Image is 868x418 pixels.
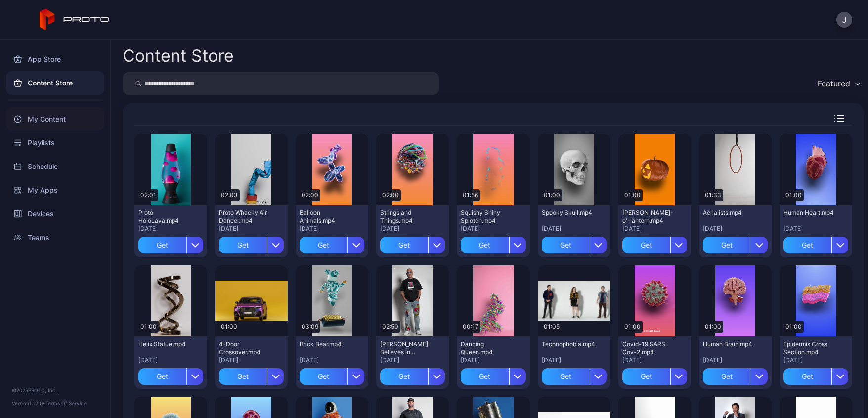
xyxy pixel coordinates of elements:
[6,155,104,178] a: Schedule
[783,209,838,217] div: Human Heart.mp4
[219,225,284,233] div: [DATE]
[703,340,757,348] div: Human Brain.mp4
[380,340,434,356] div: Howie Mandel Believes in Proto.mp4
[219,368,284,385] button: Get
[380,225,445,233] div: [DATE]
[542,237,607,253] button: Get
[542,209,596,217] div: Spooky Skull.mp4
[542,368,590,385] div: Get
[6,107,104,131] a: My Content
[542,225,607,233] div: [DATE]
[622,237,687,253] button: Get
[622,368,687,385] button: Get
[461,209,515,225] div: Squishy Shiny Splotch.mp4
[138,368,203,385] button: Get
[783,368,848,385] button: Get
[542,340,596,348] div: Technophobia.mp4
[380,368,428,385] div: Get
[300,237,364,253] button: Get
[703,237,768,253] button: Get
[12,400,45,406] span: Version 1.12.0 •
[138,237,203,253] button: Get
[6,131,104,155] a: Playlists
[138,340,193,348] div: Helix Statue.mp4
[6,71,104,95] a: Content Store
[783,237,831,253] div: Get
[380,368,445,385] button: Get
[783,225,848,233] div: [DATE]
[461,368,525,385] button: Get
[6,202,104,226] a: Devices
[542,368,607,385] button: Get
[703,209,757,217] div: Aerialists.mp4
[622,356,687,364] div: [DATE]
[783,340,838,356] div: Epidermis Cross Section.mp4
[300,225,364,233] div: [DATE]
[818,79,850,88] div: Featured
[461,356,525,364] div: [DATE]
[12,386,98,394] div: © 2025 PROTO, Inc.
[300,340,354,348] div: Brick Bear.mp4
[380,209,434,225] div: Strings and Things.mp4
[461,237,509,253] div: Get
[123,47,234,64] div: Content Store
[6,178,104,202] a: My Apps
[300,368,347,385] div: Get
[300,356,364,364] div: [DATE]
[783,356,848,364] div: [DATE]
[622,237,670,253] div: Get
[380,356,445,364] div: [DATE]
[783,368,831,385] div: Get
[622,209,677,225] div: Jack-o'-lantern.mp4
[836,12,852,28] button: J
[622,368,670,385] div: Get
[703,368,751,385] div: Get
[300,209,354,225] div: Balloon Animals.mp4
[542,237,590,253] div: Get
[6,47,104,71] a: App Store
[138,356,203,364] div: [DATE]
[219,368,267,385] div: Get
[300,368,364,385] button: Get
[138,368,186,385] div: Get
[380,237,445,253] button: Get
[219,237,284,253] button: Get
[703,225,768,233] div: [DATE]
[461,237,525,253] button: Get
[703,368,768,385] button: Get
[300,237,347,253] div: Get
[461,225,525,233] div: [DATE]
[461,368,509,385] div: Get
[380,237,428,253] div: Get
[6,226,104,250] a: Teams
[703,356,768,364] div: [DATE]
[219,209,273,225] div: Proto Whacky Air Dancer.mp4
[783,237,848,253] button: Get
[703,237,751,253] div: Get
[138,237,186,253] div: Get
[461,340,515,356] div: Dancing Queen.mp4
[45,400,87,406] a: Terms Of Service
[219,356,284,364] div: [DATE]
[622,340,677,356] div: Covid-19 SARS Cov-2.mp4
[219,340,273,356] div: 4-Door Crossover.mp4
[138,225,203,233] div: [DATE]
[813,72,864,95] button: Featured
[542,356,607,364] div: [DATE]
[138,209,193,225] div: Proto HoloLava.mp4
[622,225,687,233] div: [DATE]
[219,237,267,253] div: Get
